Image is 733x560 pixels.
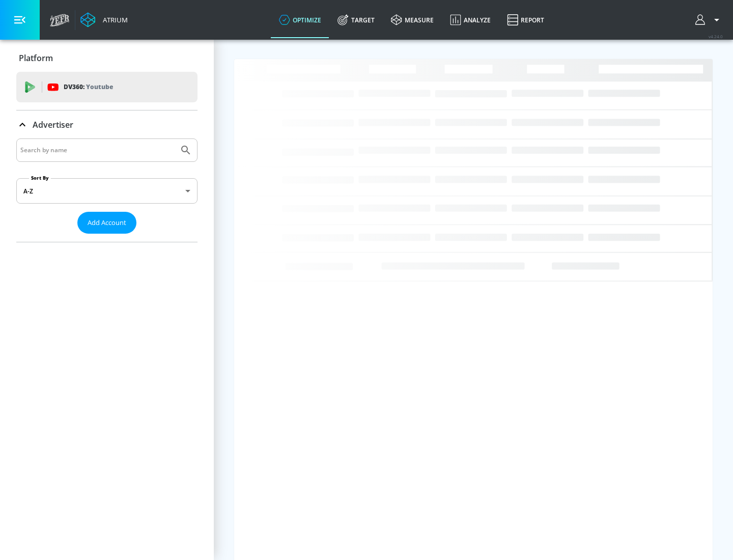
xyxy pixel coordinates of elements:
p: DV360: [64,81,113,93]
div: Atrium [99,15,128,24]
a: Analyze [442,2,499,38]
div: Advertiser [16,110,198,139]
span: v 4.24.0 [709,34,723,39]
a: Report [499,2,552,38]
label: Sort By [29,175,51,181]
p: Youtube [86,81,113,92]
div: Advertiser [16,138,198,242]
a: optimize [271,2,329,38]
p: Advertiser [33,119,73,130]
a: Target [329,2,383,38]
nav: list of Advertiser [16,234,198,242]
a: measure [383,2,442,38]
button: Add Account [77,212,136,234]
div: A-Z [16,178,198,204]
a: Atrium [80,12,128,27]
p: Platform [19,52,53,64]
span: Add Account [88,217,126,229]
input: Search by name [20,144,175,157]
div: DV360: Youtube [16,72,198,102]
div: Platform [16,44,198,72]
